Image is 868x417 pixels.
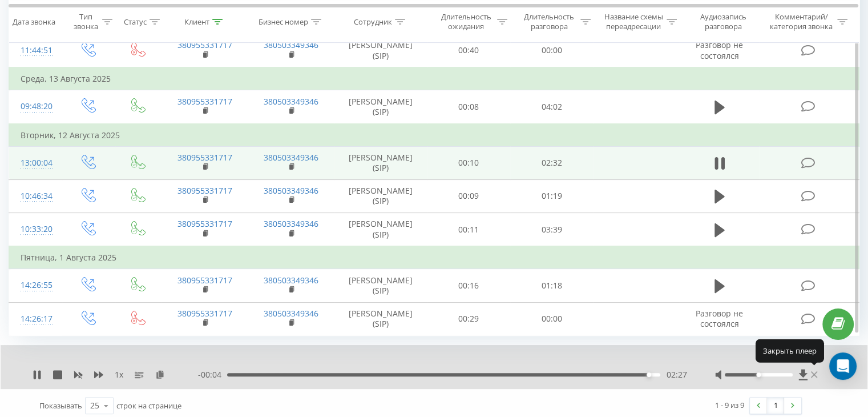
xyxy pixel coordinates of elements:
[510,213,593,247] td: 03:39
[715,399,744,411] div: 1 - 9 из 9
[334,269,427,302] td: [PERSON_NAME] (SIP)
[177,185,232,196] a: 380955331717
[334,302,427,335] td: [PERSON_NAME] (SIP)
[438,12,495,31] div: Длительность ожидания
[767,398,784,414] a: 1
[264,218,318,229] a: 380503349346
[334,179,427,212] td: [PERSON_NAME] (SIP)
[124,17,147,26] div: Статус
[427,90,510,124] td: 00:08
[72,12,99,31] div: Тип звонка
[21,308,51,330] div: 14:26:17
[39,400,82,411] span: Показывать
[264,185,318,196] a: 380503349346
[264,96,318,107] a: 380503349346
[264,275,318,286] a: 380503349346
[604,12,664,31] div: Название схемы переадресации
[259,17,308,26] div: Бизнес номер
[116,400,181,411] span: строк на странице
[177,275,232,286] a: 380955331717
[115,369,123,380] span: 1 x
[177,39,232,50] a: 380955331717
[510,90,593,124] td: 04:02
[829,352,857,380] div: Open Intercom Messenger
[427,269,510,302] td: 00:16
[510,302,593,335] td: 00:00
[510,34,593,67] td: 00:00
[21,218,51,240] div: 10:33:20
[696,308,743,329] span: Разговор не состоялся
[184,17,209,26] div: Клиент
[264,152,318,163] a: 380503349346
[427,302,510,335] td: 00:29
[21,185,51,207] div: 10:46:34
[198,369,227,380] span: - 00:04
[756,339,824,362] div: Закрыть плеер
[427,179,510,212] td: 00:09
[177,218,232,229] a: 380955331717
[510,146,593,179] td: 02:32
[9,246,859,269] td: Пятница, 1 Августа 2025
[21,274,51,296] div: 14:26:55
[427,34,510,67] td: 00:40
[21,152,51,174] div: 13:00:04
[756,372,761,377] div: Accessibility label
[334,146,427,179] td: [PERSON_NAME] (SIP)
[334,90,427,124] td: [PERSON_NAME] (SIP)
[9,67,859,90] td: Среда, 13 Августа 2025
[13,17,55,26] div: Дата звонка
[334,34,427,67] td: [PERSON_NAME] (SIP)
[354,17,392,26] div: Сотрудник
[666,369,687,380] span: 02:27
[9,124,859,147] td: Вторник, 12 Августа 2025
[768,12,834,31] div: Комментарий/категория звонка
[21,39,51,62] div: 11:44:51
[647,372,651,377] div: Accessibility label
[177,96,232,107] a: 380955331717
[696,39,743,61] span: Разговор не состоялся
[264,39,318,50] a: 380503349346
[690,12,757,31] div: Аудиозапись разговора
[177,152,232,163] a: 380955331717
[510,179,593,212] td: 01:19
[427,146,510,179] td: 00:10
[264,308,318,319] a: 380503349346
[177,308,232,319] a: 380955331717
[520,12,578,31] div: Длительность разговора
[21,95,51,118] div: 09:48:20
[334,213,427,247] td: [PERSON_NAME] (SIP)
[510,269,593,302] td: 01:18
[90,400,99,411] div: 25
[427,213,510,247] td: 00:11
